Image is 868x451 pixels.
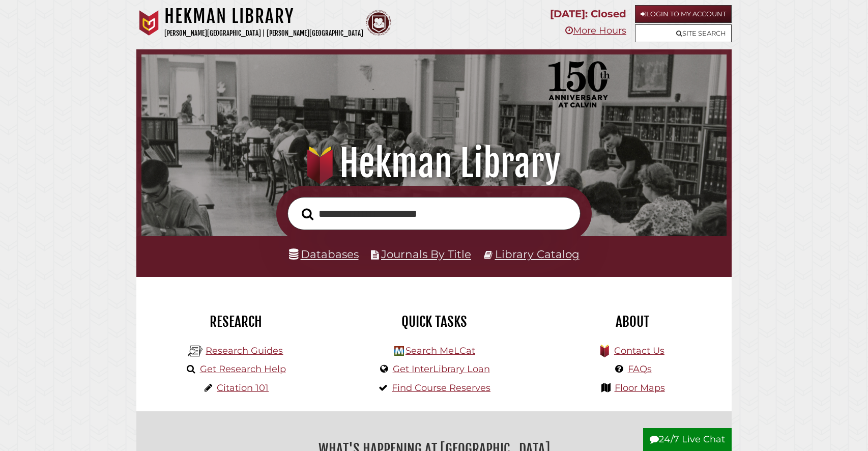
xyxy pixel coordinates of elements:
p: [DATE]: Closed [550,5,626,23]
a: Site Search [635,24,732,42]
a: Find Course Reserves [392,382,490,393]
img: Hekman Library Logo [394,346,404,356]
a: Citation 101 [217,382,269,393]
h2: Research [144,313,327,330]
h1: Hekman Library [164,5,363,27]
a: Floor Maps [615,382,665,393]
a: Get Research Help [200,363,286,375]
a: Databases [289,247,359,261]
p: [PERSON_NAME][GEOGRAPHIC_DATA] | [PERSON_NAME][GEOGRAPHIC_DATA] [164,27,363,39]
img: Calvin University [136,10,162,36]
a: Research Guides [206,345,283,356]
img: Hekman Library Logo [188,344,203,359]
a: Get InterLibrary Loan [393,363,490,375]
h1: Hekman Library [155,141,714,186]
img: Calvin Theological Seminary [366,10,391,36]
h2: Quick Tasks [342,313,526,330]
button: Search [297,205,319,223]
h2: About [541,313,724,330]
i: Search [302,208,313,220]
a: Contact Us [614,345,664,356]
a: More Hours [565,25,626,36]
a: Journals By Title [381,247,471,261]
a: Library Catalog [495,247,580,261]
a: Search MeLCat [406,345,475,356]
a: Login to My Account [635,5,732,23]
a: FAQs [628,363,652,375]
